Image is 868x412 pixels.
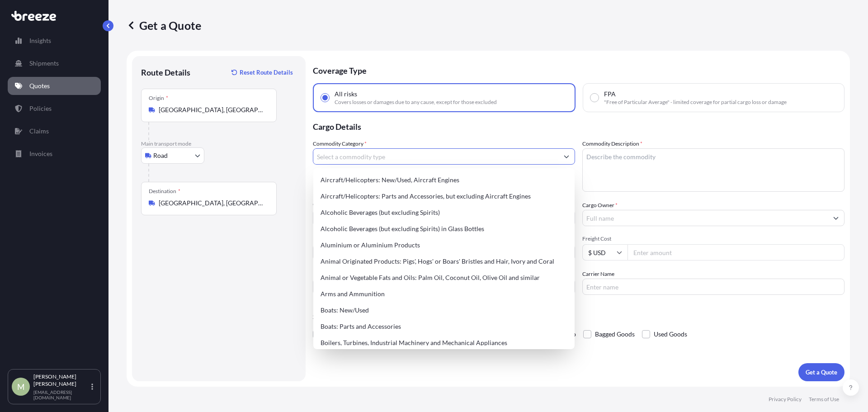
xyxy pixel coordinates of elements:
label: Commodity Description [582,139,642,148]
label: Carrier Name [582,270,614,279]
span: Covers losses or damages due to any cause, except for those excluded [335,99,497,106]
span: All risks [335,90,357,99]
p: Special Conditions [313,313,844,320]
button: Show suggestions [558,148,575,165]
label: Cargo Owner [582,201,618,210]
p: Get a Quote [806,368,837,377]
span: Used Goods [654,327,687,341]
label: Booking Reference [313,270,358,279]
span: M [17,382,25,391]
input: Your internal reference [313,279,575,295]
p: Terms of Use [809,396,839,403]
input: Full name [583,210,828,226]
div: Animal or Vegetable Fats and Oils: Palm Oil, Coconut Oil, Olive Oil and similar [317,270,571,286]
div: Destination [149,188,180,195]
input: Enter amount [627,244,844,260]
span: Commodity Value [313,201,575,208]
label: Commodity Category [313,139,367,148]
p: Get a Quote [127,18,201,33]
div: Aircraft/Helicopters: Parts and Accessories, but excluding Aircraft Engines [317,188,571,204]
span: Load Type [313,235,340,244]
span: Bagged Goods [595,327,635,341]
p: Route Details [141,67,190,78]
p: [EMAIL_ADDRESS][DOMAIN_NAME] [33,389,90,400]
p: [PERSON_NAME] [PERSON_NAME] [33,373,90,388]
div: Animal Originated Products: Pigs', Hogs' or Boars' Bristles and Hair, Ivory and Coral [317,253,571,270]
p: Main transport mode [141,140,297,147]
input: Origin [159,105,265,114]
input: Destination [159,199,265,208]
div: Alcoholic Beverages (but excluding Spirits) [317,204,571,221]
div: Origin [149,95,168,102]
p: Claims [29,127,49,136]
span: Road [153,151,168,160]
div: Boats: New/Used [317,302,571,318]
p: Invoices [29,149,52,158]
div: Alcoholic Beverages (but excluding Spirits) in Glass Bottles [317,221,571,237]
p: Shipments [29,59,59,68]
p: Coverage Type [313,56,844,83]
p: Reset Route Details [240,68,293,77]
p: Policies [29,104,52,113]
p: Privacy Policy [769,396,802,403]
button: Show suggestions [828,210,844,226]
p: Cargo Details [313,112,844,139]
div: Boats: Parts and Accessories [317,318,571,335]
button: Select transport [141,147,204,164]
div: Aluminium or Aluminium Products [317,237,571,253]
div: Aircraft/Helicopters: New/Used, Aircraft Engines [317,172,571,188]
span: "Free of Particular Average" - limited coverage for partial cargo loss or damage [604,99,787,106]
span: Freight Cost [582,235,844,242]
p: Quotes [29,81,50,90]
span: FPA [604,90,616,99]
input: Select a commodity type [313,148,558,165]
input: Enter name [582,279,844,295]
p: Insights [29,36,51,45]
div: Boilers, Turbines, Industrial Machinery and Mechanical Appliances [317,335,571,351]
div: Arms and Ammunition [317,286,571,302]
